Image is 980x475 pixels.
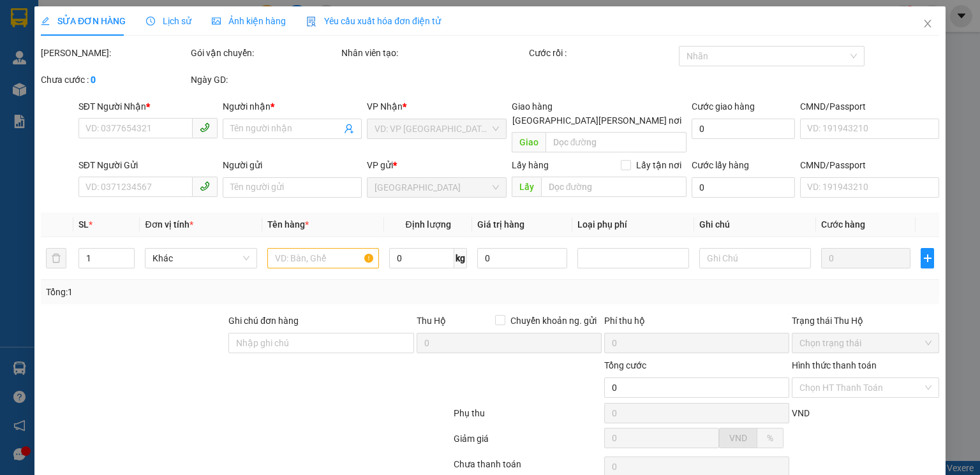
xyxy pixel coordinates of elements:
div: Gói vận chuyển: [191,46,338,60]
div: Phí thu hộ [604,314,789,333]
input: 0 [821,248,910,268]
img: icon [306,17,316,27]
span: [GEOGRAPHIC_DATA][PERSON_NAME] nơi [507,113,687,128]
span: % [767,433,773,443]
div: Giảm giá [452,432,602,454]
button: plus [921,248,934,268]
th: Loại phụ phí [572,212,694,237]
span: Giao hàng [511,101,552,112]
span: close [923,18,933,29]
label: Cước lấy hàng [692,160,749,170]
input: Dọc đường [545,132,687,152]
span: Cước hàng [821,219,865,230]
label: Hình thức thanh toán [792,360,877,370]
span: Giao [511,132,545,152]
div: Trạng thái Thu Hộ [792,314,939,328]
input: VD: Bàn, Ghế [267,248,378,268]
div: Ngày GD: [191,73,338,87]
input: Cước lấy hàng [692,177,795,198]
span: edit [41,17,50,26]
span: VP Nhận [367,101,403,112]
div: Phụ thu [452,406,602,428]
span: Lấy tận nơi [631,158,687,172]
span: Lấy hàng [511,160,548,170]
span: Thủ Đức [375,178,498,197]
label: Cước giao hàng [692,101,755,112]
span: Giá trị hàng [477,219,524,230]
span: user-add [344,124,354,134]
th: Ghi chú [694,212,816,237]
span: Thu Hộ [416,316,445,326]
span: phone [200,122,210,133]
button: delete [46,248,66,268]
div: Người gửi [223,158,362,172]
span: Chuyển khoản ng. gửi [505,314,602,328]
span: Đơn vị tính [145,219,193,230]
span: Yêu cầu xuất hóa đơn điện tử [306,16,441,26]
button: Close [910,6,946,42]
span: Ảnh kiện hàng [212,16,286,26]
div: Cước rồi : [529,46,676,60]
div: Người nhận [223,99,362,113]
b: 0 [91,75,96,85]
div: VP gửi [367,158,506,172]
span: plus [921,253,933,263]
div: Tổng: 1 [46,285,379,299]
input: Ghi chú đơn hàng [228,333,413,353]
div: CMND/Passport [800,158,939,172]
span: Tên hàng [267,219,308,230]
div: SĐT Người Gửi [78,158,218,172]
span: clock-circle [146,17,155,26]
input: Dọc đường [540,177,687,197]
span: Chọn trạng thái [799,333,932,353]
span: Định lượng [405,219,450,230]
span: SL [78,219,89,230]
span: VND [792,408,810,418]
div: Chưa cước : [41,73,188,87]
span: SỬA ĐƠN HÀNG [41,16,126,26]
input: Ghi Chú [699,248,811,268]
span: picture [212,17,221,26]
span: VND [729,433,747,443]
div: CMND/Passport [800,99,939,113]
span: Khác [152,249,249,268]
div: SĐT Người Nhận [78,99,218,113]
div: [PERSON_NAME]: [41,46,188,60]
span: Tổng cước [604,360,646,370]
span: kg [454,248,467,268]
span: Lấy [511,177,540,197]
span: phone [200,181,210,191]
input: Cước giao hàng [692,119,795,139]
div: Nhân viên tạo: [341,46,526,60]
span: Lịch sử [146,16,191,26]
label: Ghi chú đơn hàng [228,316,299,326]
